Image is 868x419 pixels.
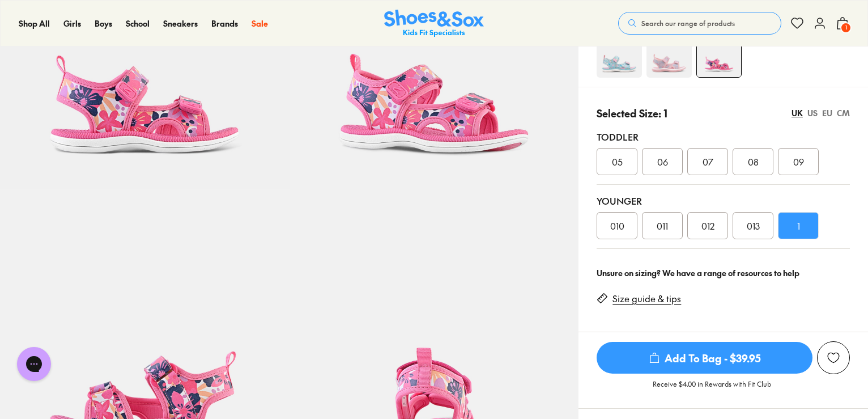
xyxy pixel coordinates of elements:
span: 1 [840,22,852,33]
span: 09 [793,155,804,168]
div: US [807,107,818,119]
span: Boys [95,18,112,29]
img: 4-553481_1 [646,32,692,78]
img: 4-556816_1 [697,33,741,77]
span: 06 [657,155,668,168]
div: CM [837,107,850,119]
span: 011 [657,219,668,232]
span: Girls [63,18,81,29]
span: 012 [701,219,714,232]
img: 4-553487_1 [597,32,642,78]
img: SNS_Logo_Responsive.svg [384,10,484,37]
p: Selected Size: 1 [597,105,667,121]
a: Sneakers [163,18,198,29]
span: Search our range of products [641,18,735,28]
span: Brands [211,18,238,29]
iframe: Gorgias live chat messenger [11,343,57,385]
a: Size guide & tips [612,293,681,305]
span: 05 [612,155,623,168]
a: Sale [252,18,268,29]
p: Receive $4.00 in Rewards with Fit Club [653,379,771,399]
button: Add to Wishlist [817,341,850,374]
span: Sale [252,18,268,29]
span: 08 [748,155,759,168]
button: Search our range of products [618,12,781,35]
div: Younger [597,194,850,208]
div: UK [792,107,803,119]
span: 013 [747,219,760,232]
a: Shoes & Sox [384,10,484,37]
div: Unsure on sizing? We have a range of resources to help [597,267,850,279]
a: Shop All [19,18,50,29]
a: Boys [95,18,112,29]
div: EU [822,107,832,119]
button: 1 [836,11,849,36]
span: Shop All [19,18,50,29]
button: Add To Bag - $39.95 [597,341,812,374]
a: Girls [63,18,81,29]
span: 07 [703,155,713,168]
span: Add To Bag - $39.95 [597,342,812,374]
span: School [126,18,150,29]
a: Brands [211,18,238,29]
span: 010 [610,219,624,232]
div: Toddler [597,130,850,143]
span: Sneakers [163,18,198,29]
span: 1 [797,219,800,232]
a: School [126,18,150,29]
